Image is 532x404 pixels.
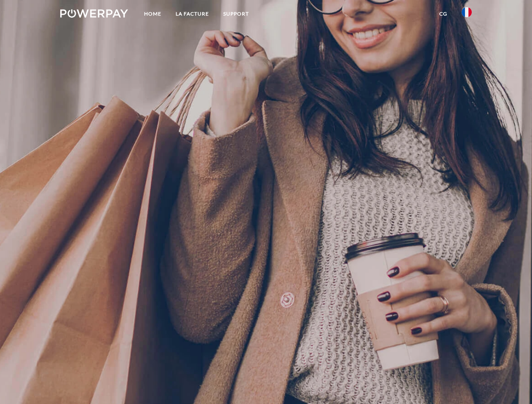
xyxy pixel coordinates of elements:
[168,6,216,21] a: LA FACTURE
[60,9,128,18] img: logo-powerpay-white.svg
[216,6,256,21] a: Support
[462,7,472,17] img: fr
[137,6,168,21] a: Home
[432,6,454,21] a: CG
